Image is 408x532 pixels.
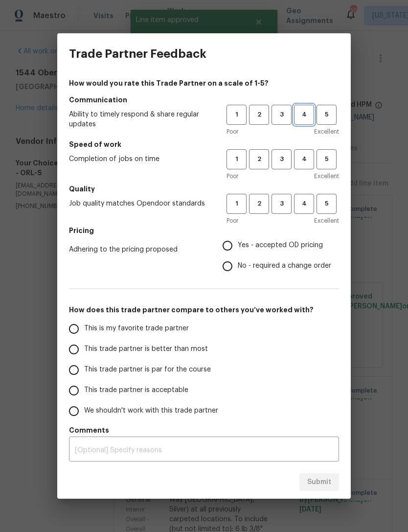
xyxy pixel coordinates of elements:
div: Pricing [223,235,339,277]
div: How does this trade partner compare to others you’ve worked with? [69,319,339,421]
span: Adhering to the pricing proposed [69,245,207,254]
button: 5 [317,194,337,214]
span: Excellent [314,127,339,137]
span: 1 [227,109,246,120]
h5: Pricing [69,226,339,235]
span: 1 [227,198,246,209]
button: 5 [317,105,337,125]
button: 3 [272,149,292,169]
span: 3 [272,109,291,120]
span: This is my favorite trade partner [84,324,189,334]
span: 2 [250,109,268,120]
h5: Quality [69,184,339,194]
h4: How would you rate this Trade Partner on a scale of 1-5? [69,78,339,88]
span: Excellent [314,171,339,181]
span: Poor [227,216,238,226]
h5: How does this trade partner compare to others you’ve worked with? [69,305,339,315]
span: 5 [317,154,336,165]
span: Yes - accepted OD pricing [238,240,323,251]
span: 2 [250,154,268,165]
span: 4 [295,154,313,165]
span: This trade partner is par for the course [84,365,211,375]
span: Excellent [314,216,339,226]
h5: Communication [69,95,339,105]
span: Job quality matches Opendoor standards [69,199,211,208]
button: 4 [294,149,314,169]
button: 2 [249,194,269,214]
span: Ability to timely respond & share regular updates [69,110,211,129]
h5: Comments [69,425,339,435]
h3: Trade Partner Feedback [69,47,206,61]
span: 2 [250,198,268,209]
span: 5 [317,109,336,120]
span: We shouldn't work with this trade partner [84,406,218,416]
span: No - required a change order [238,261,331,271]
button: 3 [272,105,292,125]
h5: Speed of work [69,139,339,149]
button: 1 [227,105,247,125]
button: 4 [294,105,314,125]
span: 3 [272,154,291,165]
span: 4 [295,109,313,120]
button: 3 [272,194,292,214]
button: 5 [317,149,337,169]
button: 1 [227,149,247,169]
span: 1 [227,154,246,165]
span: 5 [317,198,336,209]
span: 3 [272,198,291,209]
span: Poor [227,127,238,137]
span: Poor [227,171,238,181]
span: This trade partner is better than most [84,344,208,354]
button: 2 [249,149,269,169]
span: This trade partner is acceptable [84,385,188,395]
span: 4 [295,198,313,209]
span: Completion of jobs on time [69,154,211,164]
button: 2 [249,105,269,125]
button: 4 [294,194,314,214]
button: 1 [227,194,247,214]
